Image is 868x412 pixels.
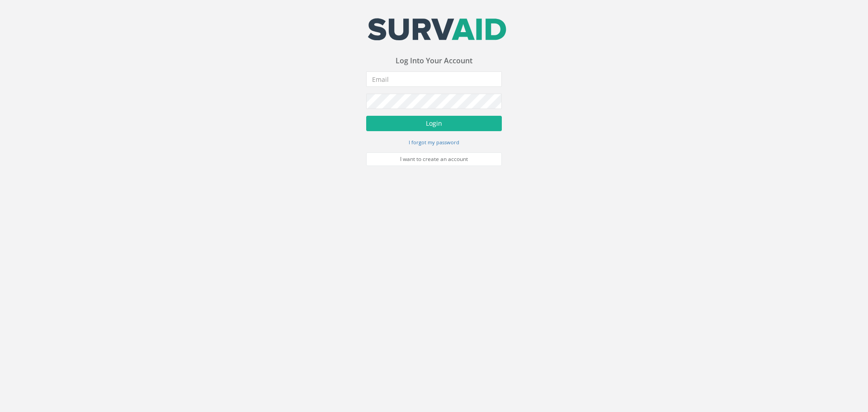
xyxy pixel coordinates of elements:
small: I forgot my password [409,139,459,146]
input: Email [366,71,502,87]
a: I forgot my password [409,138,459,146]
a: I want to create an account [366,152,502,166]
h3: Log Into Your Account [366,57,502,65]
button: Login [366,116,502,131]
